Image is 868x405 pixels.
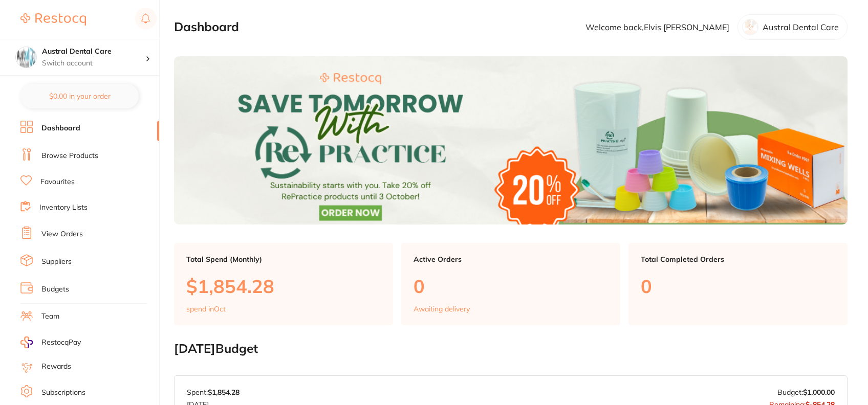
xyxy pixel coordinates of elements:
span: RestocqPay [41,337,81,348]
a: Budgets [41,284,69,295]
a: Total Completed Orders0 [628,243,848,326]
a: Rewards [41,362,71,372]
a: Dashboard [41,123,80,133]
p: Budget: [777,388,835,396]
p: 0 [641,276,835,297]
a: Browse Products [41,151,98,161]
p: Awaiting delivery [414,305,470,313]
p: Active Orders [414,255,608,263]
a: View Orders [41,229,83,239]
img: RestocqPay [20,336,33,348]
a: Subscriptions [41,388,85,398]
img: Dashboard [174,56,848,224]
h4: Austral Dental Care [42,47,145,57]
a: Active Orders0Awaiting delivery [401,243,620,326]
strong: $1,000.00 [803,388,835,397]
img: Restocq Logo [20,13,86,26]
strong: $1,854.28 [208,388,240,397]
p: Switch account [42,58,145,69]
h2: Dashboard [174,20,239,34]
a: Favourites [40,177,75,187]
a: RestocqPay [20,336,81,348]
a: Restocq Logo [20,8,86,31]
button: $0.00 in your order [20,84,139,108]
a: Team [41,311,59,322]
p: spend in Oct [186,305,226,313]
p: Total Completed Orders [641,255,835,263]
p: 0 [414,276,608,297]
p: Austral Dental Care [763,22,839,32]
a: Inventory Lists [39,202,88,213]
img: Austral Dental Care [16,47,36,67]
p: $1,854.28 [186,276,381,297]
p: Welcome back, Elvis [PERSON_NAME] [585,22,729,32]
a: Suppliers [41,257,72,267]
p: Total Spend (Monthly) [186,255,381,263]
a: Total Spend (Monthly)$1,854.28spend inOct [174,243,393,326]
p: Spent: [187,388,240,396]
h2: [DATE] Budget [174,342,848,356]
